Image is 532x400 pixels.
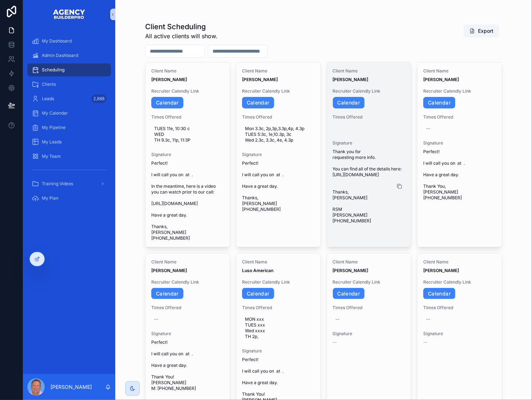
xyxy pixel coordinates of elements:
[242,259,315,265] span: Client Name
[151,77,187,82] strong: [PERSON_NAME]
[42,181,73,187] span: Training Videos
[27,192,111,205] a: My Plan
[333,88,406,94] span: Recruiter Calendly Link
[91,94,107,103] div: 2,888
[333,149,406,224] span: Thank you for requesting more info. You can find all of the details here: [URL][DOMAIN_NAME] Than...
[151,305,224,311] span: Times Offered
[151,160,224,241] span: Perfect! I will call you on at . In the meantime, here is a video you can watch prior to our call...
[42,125,66,130] span: My Pipeline
[423,331,496,337] span: Signature
[423,114,496,120] span: Times Offered
[42,96,54,102] span: Leads
[27,49,111,62] a: Admin Dashboard
[242,114,315,120] span: Times Offered
[423,305,496,311] span: Times Offered
[333,305,406,311] span: Times Offered
[151,68,224,74] span: Client Name
[42,67,64,73] span: Scheduling
[327,62,412,247] a: Client Name[PERSON_NAME]Recruiter Calendly LinkCalendarTimes OfferedSignatureThank you for reques...
[333,288,365,299] a: Calendar
[154,316,158,322] div: --
[151,88,224,94] span: Recruiter Calendly Link
[27,78,111,91] a: Clients
[27,135,111,148] a: My Leads
[53,9,86,20] img: App logo
[426,316,430,322] div: --
[333,97,365,108] a: Calendar
[151,279,224,285] span: Recruiter Calendly Link
[333,68,406,74] span: Client Name
[333,279,406,285] span: Recruiter Calendly Link
[42,81,56,87] span: Clients
[27,177,111,190] a: Training Videos
[242,348,315,354] span: Signature
[42,53,78,58] span: Admin Dashboard
[27,63,111,76] a: Scheduling
[42,38,72,44] span: My Dashboard
[42,154,61,159] span: My Team
[151,97,183,108] a: Calendar
[333,77,368,82] strong: [PERSON_NAME]
[151,114,224,120] span: Times Offered
[151,331,224,337] span: Signature
[27,35,111,48] a: My Dashboard
[154,126,221,143] span: TUES 11e, 10:30 c WED TH 9.3c, 11p, 11:3P
[27,92,111,105] a: Leads2,888
[151,152,224,157] span: Signature
[423,259,496,265] span: Client Name
[426,126,430,132] div: --
[242,88,315,94] span: Recruiter Calendly Link
[333,140,406,146] span: Signature
[242,97,274,108] a: Calendar
[145,22,218,32] h1: Client Scheduling
[423,279,496,285] span: Recruiter Calendly Link
[236,62,321,247] a: Client Name[PERSON_NAME]Recruiter Calendly LinkCalendarTimes OfferedMon 3.3c, 2p,3p,3.3p,4p, 4.3p...
[242,160,315,212] span: Perfect! I will call you on at . Have a great day. Thanks, [PERSON_NAME] [PHONE_NUMBER]
[333,259,406,265] span: Client Name
[423,68,496,74] span: Client Name
[23,29,115,215] div: scrollable content
[417,62,502,247] a: Client Name[PERSON_NAME]Recruiter Calendly LinkCalendarTimes Offered--SignaturePerfect! I will ca...
[242,68,315,74] span: Client Name
[242,305,315,311] span: Times Offered
[42,110,68,116] span: My Calendar
[423,140,496,146] span: Signature
[423,88,496,94] span: Recruiter Calendly Link
[242,77,278,82] strong: [PERSON_NAME]
[423,77,459,82] strong: [PERSON_NAME]
[423,339,428,345] span: --
[242,279,315,285] span: Recruiter Calendly Link
[27,150,111,163] a: My Team
[151,259,224,265] span: Client Name
[423,268,459,273] strong: [PERSON_NAME]
[151,268,187,273] strong: [PERSON_NAME]
[42,139,62,145] span: My Leads
[27,107,111,120] a: My Calendar
[333,114,406,120] span: Times Offered
[245,316,312,339] span: MON xxx TUES xxx Wed xxxx TH 2p,
[333,339,337,345] span: --
[50,383,92,391] p: [PERSON_NAME]
[242,152,315,157] span: Signature
[333,268,368,273] strong: [PERSON_NAME]
[464,25,499,37] button: Export
[333,331,406,337] span: Signature
[151,288,183,299] a: Calendar
[423,149,496,201] span: Perfect! I will call you on at . Have a great day. Thank You, [PERSON_NAME] [PHONE_NUMBER]
[336,316,340,322] div: --
[42,195,58,201] span: My Plan
[242,268,273,273] strong: Luso American
[145,62,230,247] a: Client Name[PERSON_NAME]Recruiter Calendly LinkCalendarTimes OfferedTUES 11e, 10:30 c WED TH 9.3c...
[242,288,274,299] a: Calendar
[145,32,218,40] span: All active clients will show.
[27,121,111,134] a: My Pipeline
[151,339,224,391] span: Perfect! I will call you on at . Have a great day. Thank You! [PERSON_NAME] M: [PHONE_NUMBER]
[423,97,455,108] a: Calendar
[245,126,312,143] span: Mon 3.3c, 2p,3p,3.3p,4p, 4.3p TUES 5:3c, 1e,10.3p, 3c Wed 2.3c, 3.3c, 4e, 4.3p
[423,288,455,299] a: Calendar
